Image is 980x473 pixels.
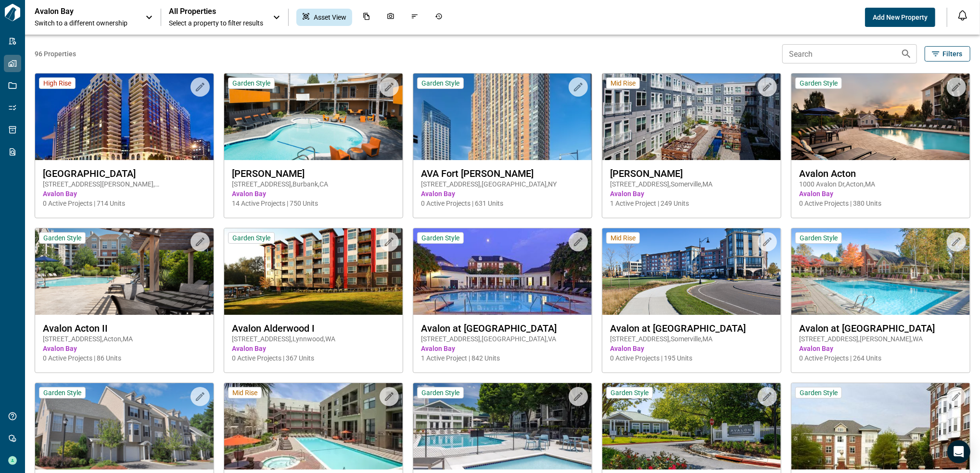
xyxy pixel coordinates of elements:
span: [STREET_ADDRESS] , [PERSON_NAME] , WA [799,334,962,344]
span: Garden Style [800,79,838,87]
div: Job History [429,9,448,26]
span: [STREET_ADDRESS] , Somerville , MA [610,334,773,344]
img: property-asset [35,74,214,160]
span: [STREET_ADDRESS] , Lynnwood , WA [232,334,395,344]
span: Garden Style [421,79,459,87]
span: Avalon Acton II [43,323,206,334]
span: Garden Style [232,234,270,242]
span: Avalon Bay [232,344,395,353]
img: property-asset [35,228,214,315]
span: [STREET_ADDRESS] , Somerville , MA [610,179,773,189]
span: Avalon Bay [232,189,395,199]
img: property-asset [791,383,970,470]
span: Asset View [314,12,346,22]
span: 0 Active Projects | 367 Units [232,353,395,363]
span: 1 Active Project | 249 Units [610,199,773,208]
span: 0 Active Projects | 264 Units [799,353,962,363]
span: Avalon Bay [43,189,206,199]
img: property-asset [791,228,970,315]
span: AVA Fort [PERSON_NAME] [421,168,584,179]
img: property-asset [224,383,403,470]
span: High Rise [43,79,71,87]
span: Garden Style [421,234,459,242]
div: Open Intercom Messenger [947,440,970,463]
span: Switch to a different ownership [35,18,136,28]
span: Garden Style [800,388,838,397]
span: 1 Active Project | 842 Units [421,353,584,363]
img: property-asset [413,228,592,315]
span: Garden Style [611,388,649,397]
span: Avalon Bay [610,189,773,199]
span: Avalon Alderwood I [232,323,395,334]
span: [STREET_ADDRESS] , Burbank , CA [232,179,395,189]
span: Avalon Bay [43,344,206,353]
span: 1000 Avalon Dr , Acton , MA [799,179,962,189]
span: 0 Active Projects | 631 Units [421,199,584,208]
span: Garden Style [43,388,81,397]
span: 96 Properties [35,49,778,59]
span: Avalon at [GEOGRAPHIC_DATA] [610,323,773,334]
span: All Properties [169,7,263,16]
img: property-asset [224,74,403,160]
span: [PERSON_NAME] [610,168,773,179]
span: Garden Style [421,388,459,397]
span: Avalon Bay [421,344,584,353]
span: Avalon Acton [799,168,962,179]
span: Avalon Bay [799,189,962,199]
span: 0 Active Projects | 714 Units [43,199,206,208]
span: Garden Style [232,79,270,87]
p: Avalon Bay [35,7,121,16]
span: Filters [942,49,962,59]
img: property-asset [602,383,781,470]
img: property-asset [413,383,592,470]
img: property-asset [224,228,403,315]
span: Avalon Bay [421,189,584,199]
span: 14 Active Projects | 750 Units [232,199,395,208]
span: Garden Style [43,234,81,242]
span: 0 Active Projects | 380 Units [799,199,962,208]
img: property-asset [602,74,781,160]
div: Photos [381,9,400,26]
span: Avalon Bay [799,344,962,353]
span: 0 Active Projects | 195 Units [610,353,773,363]
span: 0 Active Projects | 86 Units [43,353,206,363]
div: Asset View [296,9,352,26]
span: Select a property to filter results [169,18,263,28]
span: [STREET_ADDRESS] , Acton , MA [43,334,206,344]
span: Avalon at [GEOGRAPHIC_DATA] [421,323,584,334]
span: Mid Rise [611,234,636,242]
span: Add New Property [873,12,928,22]
span: Garden Style [800,234,838,242]
button: Search properties [897,44,916,63]
img: property-asset [35,383,214,470]
span: [STREET_ADDRESS][PERSON_NAME] , [GEOGRAPHIC_DATA] , VA [43,179,206,189]
button: Open notification feed [955,8,970,23]
img: property-asset [791,74,970,160]
button: Add New Property [865,8,935,27]
span: Mid Rise [232,388,257,397]
span: [STREET_ADDRESS] , [GEOGRAPHIC_DATA] , NY [421,179,584,189]
span: [GEOGRAPHIC_DATA] [43,168,206,179]
div: Issues & Info [405,9,424,26]
span: Mid Rise [611,79,636,87]
img: property-asset [413,74,592,160]
img: property-asset [602,228,781,315]
span: [STREET_ADDRESS] , [GEOGRAPHIC_DATA] , VA [421,334,584,344]
div: Documents [357,9,376,26]
button: Filters [925,46,970,62]
span: Avalon at [GEOGRAPHIC_DATA] [799,323,962,334]
span: Avalon Bay [610,344,773,353]
span: [PERSON_NAME] [232,168,395,179]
